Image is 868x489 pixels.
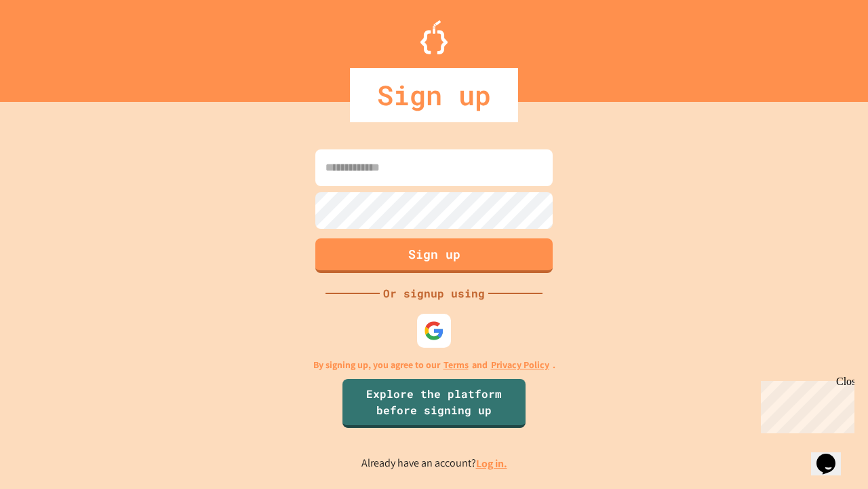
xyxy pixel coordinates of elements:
[342,379,526,428] a: Explore the platform before signing up
[811,435,854,475] iframe: chat widget
[5,5,94,86] div: Chat with us now!Close
[315,238,553,273] button: Sign up
[361,455,507,472] p: Already have an account?
[476,456,507,471] a: Log in.
[380,285,488,302] div: Or signup using
[424,321,444,341] img: google-icon.svg
[420,20,448,54] img: Logo.svg
[755,376,854,433] iframe: chat widget
[350,68,518,122] div: Sign up
[313,358,555,372] p: By signing up, you agree to our and .
[491,358,549,372] a: Privacy Policy
[443,358,469,372] a: Terms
